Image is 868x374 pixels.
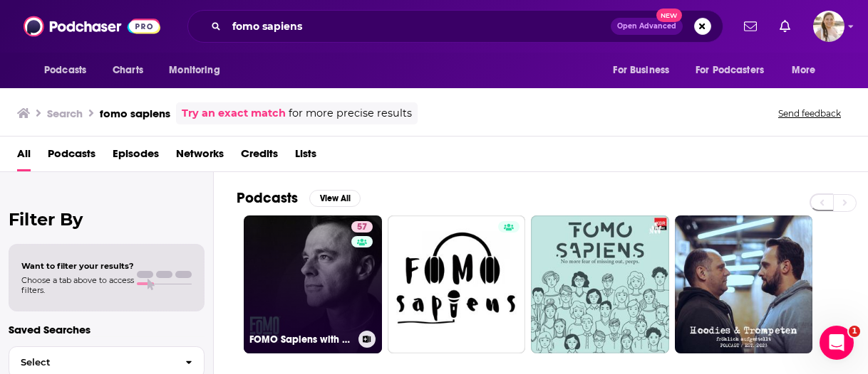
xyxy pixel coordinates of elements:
[176,142,224,171] a: Networks
[738,14,763,38] a: Show notifications dropdown
[782,57,834,84] button: open menu
[244,215,382,353] a: 57FOMO Sapiens with [PERSON_NAME]
[227,15,611,38] input: Search podcasts, credits, & more...
[686,57,785,84] button: open menu
[237,189,298,207] h2: Podcasts
[100,107,170,120] h3: fomo sapiens
[182,105,286,122] a: Try an exact match
[813,11,844,42] span: Logged in as acquavie
[21,261,134,271] span: Want to filter your results?
[9,358,174,367] span: Select
[813,11,844,42] img: User Profile
[603,57,687,84] button: open menu
[813,11,844,42] button: Show profile menu
[241,142,278,171] a: Credits
[17,142,31,171] a: All
[849,326,860,337] span: 1
[357,220,367,235] span: 57
[774,107,845,119] button: Send feedback
[169,60,219,80] span: Monitoring
[309,190,361,207] button: View All
[613,60,669,80] span: For Business
[47,107,83,120] h3: Search
[289,105,412,122] span: for more precise results
[113,60,143,80] span: Charts
[617,23,676,30] span: Open Advanced
[792,60,816,80] span: More
[611,18,683,35] button: Open AdvancedNew
[159,57,238,84] button: open menu
[113,142,159,171] a: Episodes
[820,326,854,360] iframe: Intercom live chat
[48,142,95,171] a: Podcasts
[9,323,205,336] p: Saved Searches
[351,221,373,233] a: 57
[656,9,682,22] span: New
[103,57,152,84] a: Charts
[774,14,796,38] a: Show notifications dropdown
[34,57,105,84] button: open menu
[295,142,316,171] a: Lists
[237,189,361,207] a: PodcastsView All
[21,275,134,295] span: Choose a tab above to access filters.
[249,333,353,346] h3: FOMO Sapiens with [PERSON_NAME]
[9,209,205,230] h2: Filter By
[187,10,723,43] div: Search podcasts, credits, & more...
[24,13,160,40] img: Podchaser - Follow, Share and Rate Podcasts
[44,60,86,80] span: Podcasts
[696,60,764,80] span: For Podcasters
